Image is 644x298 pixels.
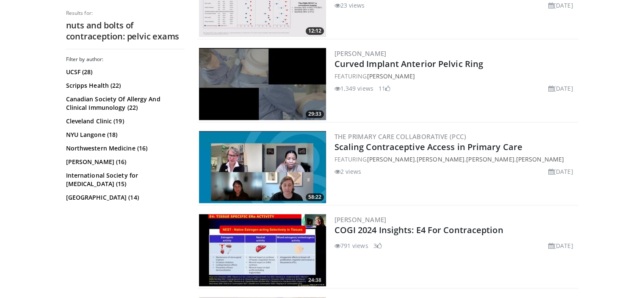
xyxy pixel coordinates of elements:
span: 58:22 [306,193,324,201]
a: [PERSON_NAME] [334,215,387,224]
a: NYU Langone (18) [66,131,182,139]
img: a0e4ee49-8d7c-463a-a2e5-be23b9145bb4.300x170_q85_crop-smart_upscale.jpg [199,48,326,120]
a: 58:22 [199,131,326,203]
li: [DATE] [548,84,573,93]
a: COGI 2024 Insights: E4 For Contraception [334,224,503,236]
li: 3 [373,241,382,250]
a: Scripps Health (22) [66,81,182,90]
a: Cleveland Clinic (19) [66,117,182,125]
li: 1,349 views [334,84,373,93]
div: FEATURING [334,72,577,81]
a: [PERSON_NAME] (16) [66,158,182,166]
a: 29:33 [199,48,326,120]
a: Canadian Society Of Allergy And Clinical Immunology (22) [66,95,182,112]
li: 2 views [334,167,362,176]
h3: Filter by author: [66,56,185,63]
a: [PERSON_NAME] [367,72,415,80]
a: [GEOGRAPHIC_DATA] (14) [66,193,182,202]
li: 791 views [334,241,368,250]
a: [PERSON_NAME] [417,155,464,163]
a: [PERSON_NAME] [367,155,415,163]
a: Curved Implant Anterior Pelvic Ring [334,58,484,70]
span: 29:33 [306,110,324,118]
a: International Society for [MEDICAL_DATA] (15) [66,171,182,188]
span: 24:38 [306,276,324,284]
img: 7ef2d56c-93c7-4fee-b685-d71f90772830.300x170_q85_crop-smart_upscale.jpg [199,131,326,203]
a: [PERSON_NAME] [466,155,514,163]
a: UCSF (28) [66,68,182,76]
a: The Primary Care Collaborative (PCC) [334,132,466,141]
li: 23 views [334,1,365,10]
li: [DATE] [548,241,573,250]
h2: nuts and bolts of contraception: pelvic exams [66,20,185,42]
div: FEATURING , , , [334,155,577,164]
span: 12:12 [306,27,324,35]
li: [DATE] [548,1,573,10]
a: 24:38 [199,214,326,286]
a: Northwestern Medicine (16) [66,144,182,153]
a: [PERSON_NAME] [516,155,564,163]
p: Results for: [66,10,185,17]
li: [DATE] [548,167,573,176]
a: [PERSON_NAME] [334,49,387,58]
a: Scaling Contraceptive Access in Primary Care [334,141,522,153]
li: 11 [379,84,390,93]
img: cebdc168-f64a-4b5d-bd24-e06bb8ca8a9e.300x170_q85_crop-smart_upscale.jpg [199,214,326,286]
